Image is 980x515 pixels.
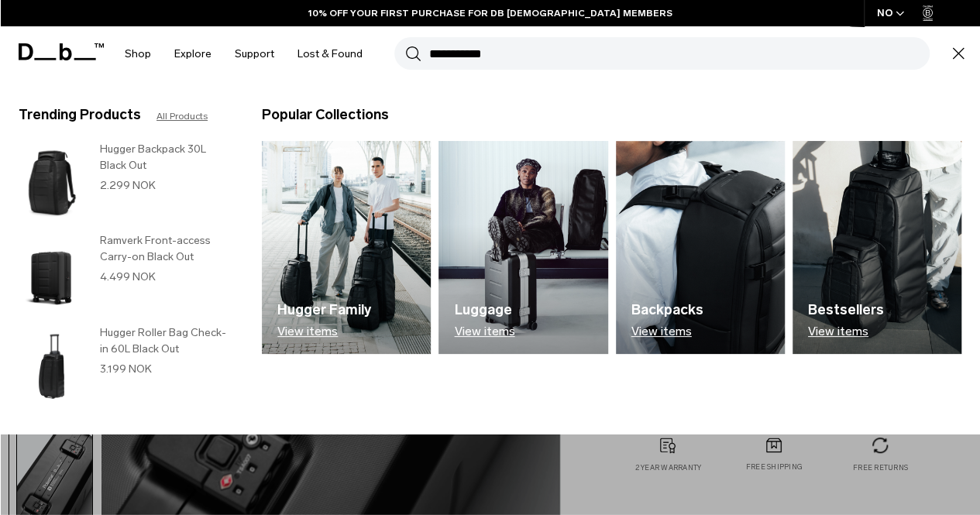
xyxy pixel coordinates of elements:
[262,141,431,354] img: Db
[125,26,151,81] a: Shop
[631,324,703,338] p: View items
[174,26,211,81] a: Explore
[277,300,371,321] h3: Hugger Family
[113,26,374,81] nav: Main Navigation
[808,300,884,321] h3: Bestsellers
[100,270,156,283] span: 4.499 NOK
[100,179,156,192] span: 2.299 NOK
[454,300,514,321] h3: Luggage
[793,141,961,354] img: Db
[631,300,703,321] h3: Backpacks
[438,141,607,354] img: Db
[19,324,84,408] img: Hugger Roller Bag Check-in 60L Black Out
[454,324,514,338] p: View items
[19,141,84,225] img: Hugger Backpack 30L Black Out
[808,324,884,338] p: View items
[19,105,141,125] h3: Trending Products
[19,324,231,408] a: Hugger Roller Bag Check-in 60L Black Out Hugger Roller Bag Check-in 60L Black Out 3.199 NOK
[100,324,232,357] h3: Hugger Roller Bag Check-in 60L Black Out
[19,232,231,316] a: Ramverk Front-access Carry-on Black Out Ramverk Front-access Carry-on Black Out 4.499 NOK
[100,141,232,173] h3: Hugger Backpack 30L Black Out
[235,26,274,81] a: Support
[262,141,431,354] a: Db Hugger Family View items
[793,141,961,354] a: Db Bestsellers View items
[262,105,389,125] h3: Popular Collections
[438,141,607,354] a: Db Luggage View items
[277,324,371,338] p: View items
[100,232,232,265] h3: Ramverk Front-access Carry-on Black Out
[297,26,363,81] a: Lost & Found
[616,141,785,354] a: Db Backpacks View items
[19,141,231,225] a: Hugger Backpack 30L Black Out Hugger Backpack 30L Black Out 2.299 NOK
[156,109,208,123] a: All Products
[19,232,84,316] img: Ramverk Front-access Carry-on Black Out
[100,362,152,376] span: 3.199 NOK
[616,141,785,354] img: Db
[308,6,672,20] a: 10% OFF YOUR FIRST PURCHASE FOR DB [DEMOGRAPHIC_DATA] MEMBERS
